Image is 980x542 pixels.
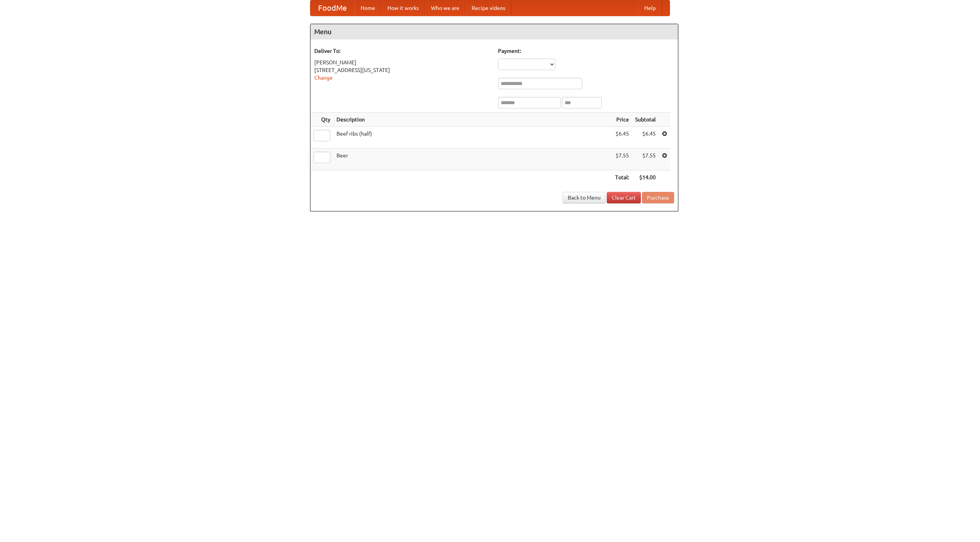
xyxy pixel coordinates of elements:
div: [PERSON_NAME] [314,59,490,66]
td: Beef ribs (half) [333,127,612,149]
th: $14.00 [632,170,659,185]
td: Beer [333,149,612,170]
th: Total: [612,170,632,185]
td: $6.45 [612,127,632,149]
a: Recipe videos [465,0,511,16]
a: Who we are [425,0,465,16]
h5: Payment: [498,47,674,55]
td: $7.55 [612,149,632,170]
a: Back to Menu [563,192,606,203]
h5: Deliver To: [314,47,490,55]
div: [STREET_ADDRESS][US_STATE] [314,66,490,74]
a: Help [638,0,662,16]
a: Change [314,75,333,81]
h4: Menu [310,24,678,39]
th: Price [612,113,632,127]
a: How it works [381,0,425,16]
a: Clear Cart [607,192,641,203]
td: $6.45 [632,127,659,149]
a: FoodMe [310,0,354,16]
td: $7.55 [632,149,659,170]
button: Purchase [642,192,674,203]
th: Subtotal [632,113,659,127]
th: Description [333,113,612,127]
th: Qty [310,113,333,127]
a: Home [354,0,381,16]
